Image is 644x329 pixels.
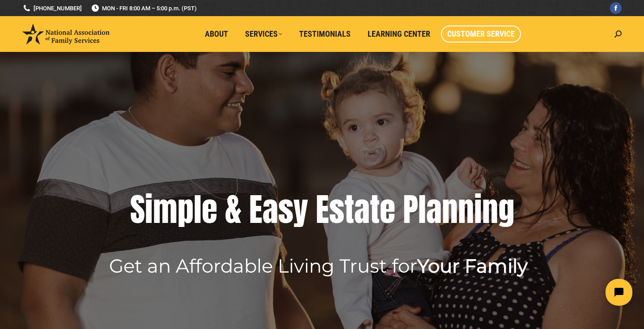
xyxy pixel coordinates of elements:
b: Your Family [417,254,528,278]
div: E [316,192,329,227]
div: a [426,192,442,227]
span: Services [245,29,282,39]
a: Facebook page opens in new window [610,2,622,14]
a: Testimonials [293,26,357,43]
div: l [418,192,426,227]
div: i [145,192,153,227]
div: l [194,192,202,227]
div: a [354,192,370,227]
div: p [178,192,194,227]
span: Learning Center [368,29,430,39]
a: About [199,26,234,43]
img: National Association of Family Services [22,24,110,44]
div: n [482,192,498,227]
div: e [380,192,395,227]
div: m [153,192,178,227]
div: y [293,192,308,227]
div: i [474,192,482,227]
div: n [442,192,458,227]
div: g [498,192,514,227]
a: Customer Service [441,26,521,43]
div: S [130,192,145,227]
div: n [458,192,474,227]
rs-layer: Get an Affordable Living Trust for [109,258,528,274]
a: Learning Center [361,26,436,43]
div: P [403,192,418,227]
div: & [225,192,241,227]
div: t [370,192,380,227]
span: Testimonials [299,29,351,39]
iframe: Tidio Chat [486,271,640,313]
div: t [344,192,354,227]
div: s [278,192,293,227]
a: [PHONE_NUMBER] [22,4,82,13]
span: About [205,29,228,39]
div: E [249,192,263,227]
div: a [263,192,278,227]
div: e [202,192,217,227]
span: MON - FRI 8:00 AM – 5:00 p.m. (PST) [91,4,197,13]
span: Customer Service [447,29,515,39]
div: s [329,192,344,227]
